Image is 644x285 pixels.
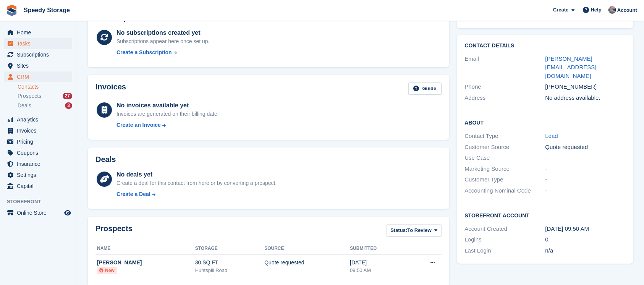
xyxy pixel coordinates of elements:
[117,190,277,198] a: Create a Deal
[545,83,626,91] div: [PHONE_NUMBER]
[264,259,350,267] div: Quote requested
[117,179,277,187] div: Create a deal for this contact from here or by converting a prospect.
[464,94,545,102] div: Address
[4,125,72,136] a: menu
[17,159,63,169] span: Insurance
[63,93,72,99] div: 27
[117,121,219,129] a: Create an Invoice
[97,267,117,274] li: New
[4,147,72,158] a: menu
[545,186,626,195] div: -
[117,37,210,45] div: Subscriptions appear here once set up.
[4,60,72,71] a: menu
[464,83,545,91] div: Phone
[95,155,116,164] h2: Deals
[117,101,219,110] div: No invoices available yet
[17,71,63,82] span: CRM
[4,207,72,218] a: menu
[21,4,73,16] a: Speedy Storage
[4,38,72,49] a: menu
[545,175,626,184] div: -
[553,6,568,14] span: Create
[617,6,637,14] span: Account
[464,55,545,81] div: Email
[4,181,72,191] a: menu
[17,181,63,191] span: Capital
[386,224,442,237] button: Status: To Review
[195,259,265,267] div: 30 SQ FT
[464,186,545,195] div: Accounting Nominal Code
[95,83,126,95] h2: Invoices
[464,118,626,126] h2: About
[464,165,545,173] div: Marketing Source
[18,102,31,109] span: Deals
[18,92,41,100] span: Prospects
[63,208,72,217] a: Preview store
[408,83,442,95] a: Guide
[17,49,63,60] span: Subscriptions
[95,243,195,255] th: Name
[97,259,195,267] div: [PERSON_NAME]
[65,102,72,109] div: 3
[17,170,63,180] span: Settings
[464,43,626,49] h2: Contact Details
[464,211,626,219] h2: Storefront Account
[350,267,407,274] div: 09:50 AM
[545,143,626,152] div: Quote requested
[195,267,265,274] div: Huntspill Road
[464,143,545,152] div: Customer Source
[4,170,72,180] a: menu
[17,125,63,136] span: Invoices
[545,94,626,102] div: No address available.
[117,28,210,37] div: No subscriptions created yet
[407,227,431,234] span: To Review
[17,207,63,218] span: Online Store
[4,114,72,125] a: menu
[464,175,545,184] div: Customer Type
[545,246,626,255] div: n/a
[545,133,558,139] a: Lead
[95,224,133,238] h2: Prospects
[4,27,72,38] a: menu
[464,235,545,244] div: Logins
[18,92,72,100] a: Prospects 27
[195,243,265,255] th: Storage
[464,154,545,162] div: Use Case
[4,49,72,60] a: menu
[117,110,219,118] div: Invoices are generated on their billing date.
[7,198,76,206] span: Storefront
[350,259,407,267] div: [DATE]
[264,243,350,255] th: Source
[17,38,63,49] span: Tasks
[464,246,545,255] div: Last Login
[6,5,18,16] img: stora-icon-8386f47178a22dfd0bd8f6a31ec36ba5ce8667c1dd55bd0f319d3a0aa187defe.svg
[17,60,63,71] span: Sites
[545,225,626,233] div: [DATE] 09:50 AM
[4,136,72,147] a: menu
[117,121,161,129] div: Create an Invoice
[17,114,63,125] span: Analytics
[545,235,626,244] div: 0
[117,49,210,57] a: Create a Subscription
[117,170,277,179] div: No deals yet
[464,225,545,233] div: Account Created
[17,147,63,158] span: Coupons
[17,27,63,38] span: Home
[545,154,626,162] div: -
[117,49,172,57] div: Create a Subscription
[608,6,616,14] img: Dan Jackson
[4,159,72,169] a: menu
[18,83,72,91] a: Contacts
[464,132,545,141] div: Contact Type
[591,6,602,14] span: Help
[4,71,72,82] a: menu
[390,227,407,234] span: Status:
[545,55,596,79] a: [PERSON_NAME][EMAIL_ADDRESS][DOMAIN_NAME]
[350,243,407,255] th: Submitted
[545,165,626,173] div: -
[18,102,72,110] a: Deals 3
[117,190,150,198] div: Create a Deal
[17,136,63,147] span: Pricing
